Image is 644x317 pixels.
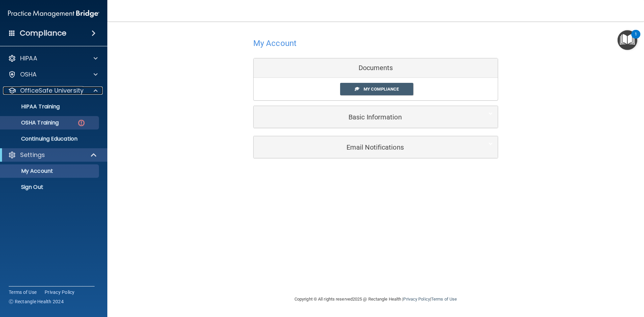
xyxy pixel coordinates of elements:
span: Ⓒ Rectangle Health 2024 [9,298,64,305]
a: Terms of Use [9,289,37,296]
img: danger-circle.6113f641.png [77,119,86,127]
p: OSHA Training [4,119,59,126]
p: Settings [20,151,45,159]
a: Terms of Use [431,297,457,302]
a: Settings [8,151,97,159]
p: OfficeSafe University [20,87,84,95]
p: Continuing Education [4,136,96,142]
a: Email Notifications [259,140,493,155]
h4: Compliance [20,29,66,38]
img: PMB logo [8,7,99,20]
a: OfficeSafe University [8,87,98,95]
h5: Basic Information [259,113,472,121]
div: 1 [635,34,637,43]
a: HIPAA [8,54,98,62]
p: HIPAA Training [4,103,60,110]
span: My Compliance [364,87,399,92]
a: Privacy Policy [45,289,75,296]
p: HIPAA [20,54,37,62]
a: OSHA [8,70,98,78]
button: Open Resource Center, 1 new notification [618,30,637,50]
h5: Email Notifications [259,144,472,151]
p: Sign Out [4,184,96,191]
div: Documents [254,58,498,78]
h4: My Account [253,39,297,48]
div: Copyright © All rights reserved 2025 @ Rectangle Health | | [253,288,498,310]
p: My Account [4,168,96,174]
p: OSHA [20,70,37,78]
a: Privacy Policy [403,297,430,302]
a: Basic Information [259,109,493,124]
